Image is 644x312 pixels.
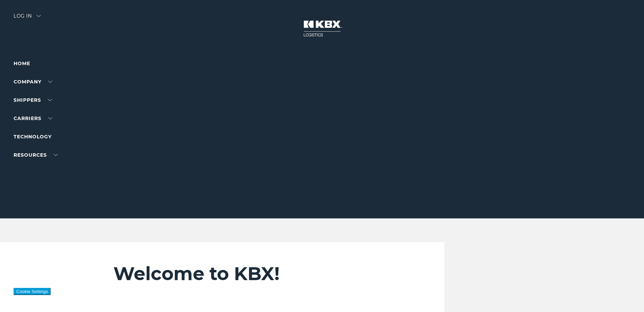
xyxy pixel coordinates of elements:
[14,288,51,295] button: Cookie Settings
[14,134,52,140] a: Technology
[14,14,41,23] div: Log in
[14,115,52,121] a: Carriers
[14,60,30,66] a: Home
[37,15,41,17] img: arrow
[14,79,52,85] a: Company
[297,14,348,43] img: kbx logo
[113,262,403,285] h2: Welcome to KBX!
[14,97,52,103] a: SHIPPERS
[14,152,58,158] a: RESOURCES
